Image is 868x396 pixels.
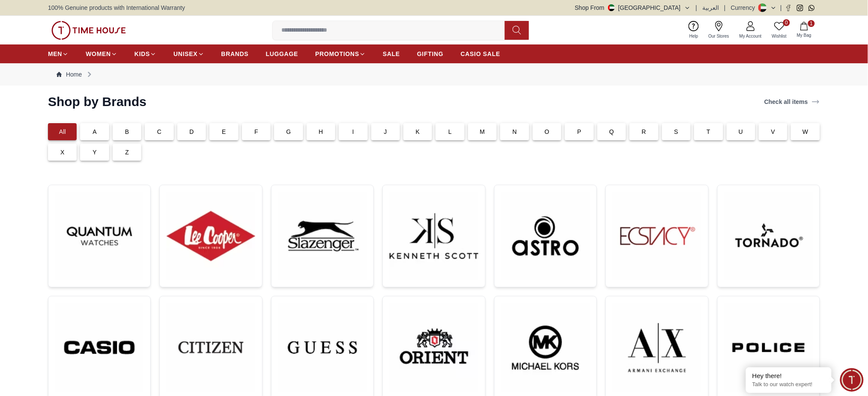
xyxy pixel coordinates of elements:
p: Talk to our watch expert! [752,381,825,388]
button: Shop From[GEOGRAPHIC_DATA] [575,3,691,12]
span: Wishlist [769,33,790,39]
a: WOMEN [86,46,117,62]
a: KIDS [134,46,156,62]
span: 0 [783,19,790,26]
img: ... [725,192,813,280]
a: Home [57,70,82,79]
span: UNISEX [173,50,197,58]
span: My Bag [793,32,815,38]
p: A [92,127,97,136]
a: LUGGAGE [266,46,298,62]
a: PROMOTIONS [315,46,366,62]
a: BRANDS [221,46,249,62]
p: X [60,148,65,157]
p: J [384,127,387,136]
span: | [696,3,698,12]
p: U [739,127,743,136]
a: Our Stores [704,19,734,41]
span: MEN [48,50,62,58]
img: ... [613,303,701,392]
a: GIFTING [417,46,444,62]
span: BRANDS [221,50,249,58]
a: Check all items [763,96,822,108]
span: GIFTING [417,50,444,58]
div: Currency [731,3,759,12]
p: Z [125,148,129,157]
img: ... [390,303,478,392]
p: N [513,127,517,136]
p: E [222,127,226,136]
a: MEN [48,46,69,62]
img: ... [501,303,590,392]
span: | [780,3,782,12]
img: ... [167,192,255,280]
p: G [286,127,291,136]
button: 1My Bag [792,20,817,40]
a: Help [684,19,704,41]
span: PROMOTIONS [315,50,359,58]
img: United Arab Emirates [608,4,615,11]
p: All [59,127,66,136]
span: Our Stores [705,33,733,39]
a: SALE [383,46,400,62]
img: ... [725,303,813,392]
p: B [125,127,129,136]
img: ... [613,192,701,280]
img: ... [390,192,478,280]
p: D [189,127,194,136]
img: ... [278,303,367,392]
img: ... [55,192,143,280]
p: P [577,127,582,136]
p: K [416,127,420,136]
span: 100% Genuine products with International Warranty [48,3,185,12]
p: M [480,127,485,136]
img: ... [55,303,143,392]
p: W [802,127,808,136]
p: L [448,127,452,136]
p: H [319,127,323,136]
button: العربية [702,3,719,12]
p: S [674,127,679,136]
img: ... [278,192,367,280]
div: Chat Widget [840,368,864,392]
img: ... [51,21,126,40]
span: KIDS [134,50,150,58]
p: T [707,127,710,136]
p: O [545,127,549,136]
p: I [352,127,354,136]
p: R [642,127,646,136]
span: | [724,3,726,12]
span: SALE [383,50,400,58]
img: ... [501,192,590,280]
img: ... [167,303,255,391]
nav: Breadcrumb [48,63,820,86]
span: LUGGAGE [266,50,298,58]
p: C [157,127,161,136]
span: 1 [808,20,815,27]
a: CASIO SALE [461,46,501,62]
a: UNISEX [173,46,204,62]
span: CASIO SALE [461,50,501,58]
a: Instagram [797,5,803,11]
span: My Account [736,33,765,39]
span: WOMEN [86,50,111,58]
a: Whatsapp [808,5,815,11]
p: Y [92,148,97,157]
p: Q [609,127,614,136]
p: V [771,127,776,136]
a: 0Wishlist [767,19,792,41]
p: F [254,127,258,136]
div: Hey there! [752,372,825,380]
h2: Shop by Brands [48,94,146,109]
span: Help [686,33,702,39]
a: Facebook [785,5,792,11]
